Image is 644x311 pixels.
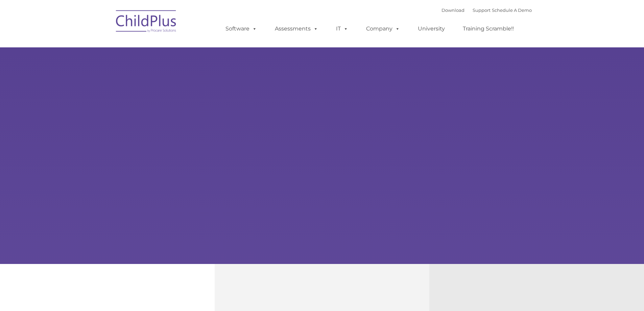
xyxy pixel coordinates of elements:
a: Schedule A Demo [492,7,532,13]
a: Training Scramble!! [456,22,521,36]
font: | [442,7,532,13]
a: Software [219,22,264,36]
a: University [411,22,452,36]
a: Download [442,7,464,13]
a: Company [359,22,407,36]
a: Support [473,7,491,13]
a: Assessments [268,22,325,36]
img: ChildPlus by Procare Solutions [113,5,180,39]
a: IT [329,22,355,36]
